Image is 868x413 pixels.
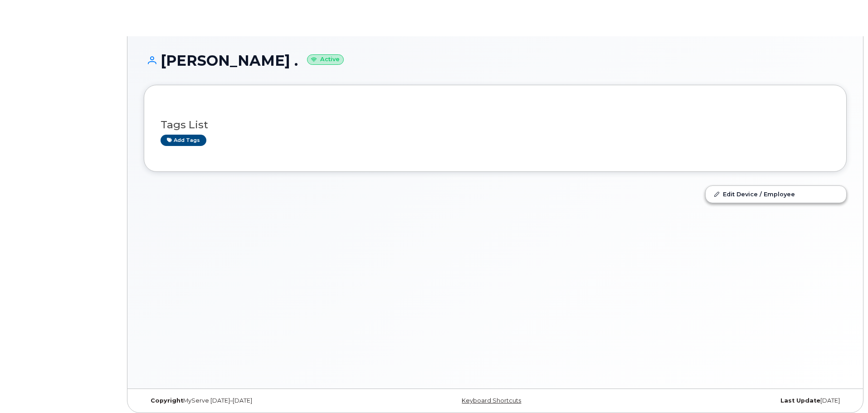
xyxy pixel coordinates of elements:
[151,397,183,404] strong: Copyright
[307,54,344,65] small: Active
[144,53,847,68] h1: [PERSON_NAME] .
[144,397,378,404] div: MyServe [DATE]–[DATE]
[161,135,206,146] a: Add tags
[706,186,846,202] a: Edit Device / Employee
[612,397,847,404] div: [DATE]
[462,397,521,404] a: Keyboard Shortcuts
[161,119,830,131] h3: Tags List
[780,397,820,404] strong: Last Update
